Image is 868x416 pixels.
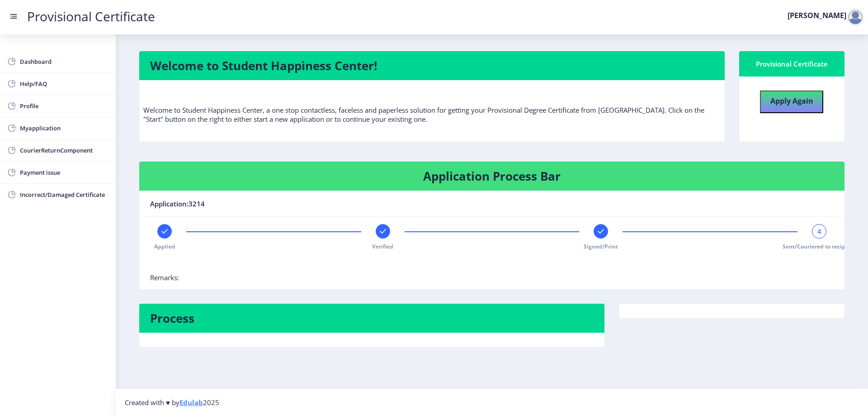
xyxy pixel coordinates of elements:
[179,398,203,407] a: Edulab
[770,96,813,106] b: Apply Again
[125,398,219,407] span: Created with ♥ by 2025
[150,311,594,325] h4: Process
[150,273,179,282] span: Remarks:
[20,145,108,156] span: CourierReturnComponent
[20,189,108,200] span: Incorrect/Damaged Certificate
[584,243,618,250] span: Signed/Print
[150,58,714,73] h4: Welcome to Student Happiness Center!
[783,243,856,250] span: Sent/Couriered to recipient
[154,243,175,250] span: Applied
[20,100,108,111] span: Profile
[788,12,846,19] label: [PERSON_NAME]
[18,12,164,21] a: Provisional Certificate
[143,87,721,124] p: Welcome to Student Happiness Center, a one stop contactless, faceless and paperless solution for ...
[20,78,108,89] span: Help/FAQ
[760,91,823,113] button: Apply Again
[750,58,834,69] div: Provisional Certificate
[372,243,393,250] span: Verified
[817,227,821,236] span: 4
[150,198,205,209] span: Application:3214
[20,56,108,67] span: Dashboard
[20,167,108,178] span: Payment issue
[20,123,108,134] span: Myapplication
[150,169,834,183] h4: Application Process Bar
